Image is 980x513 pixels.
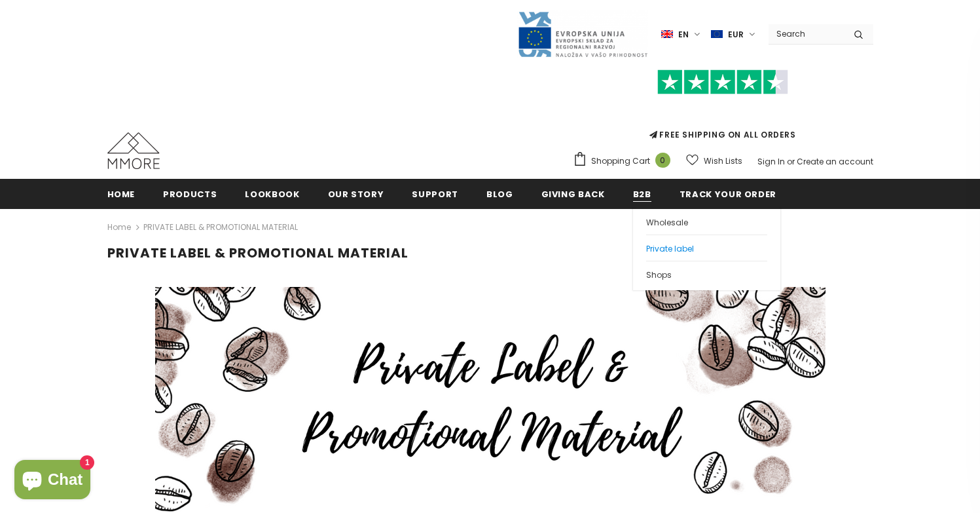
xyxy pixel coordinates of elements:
a: Shops [646,261,767,287]
span: Blog [486,188,513,200]
img: i-lang-1.png [661,29,673,40]
span: Lookbook [245,188,299,200]
a: Create an account [797,156,873,167]
span: Private label [646,243,694,254]
a: Products [163,179,217,208]
inbox-online-store-chat: Shopify online store chat [10,460,94,503]
a: Giving back [541,179,605,208]
a: B2B [633,179,651,208]
span: B2B [633,188,651,200]
img: MMORE Cases [107,132,160,169]
span: Giving back [541,188,605,200]
span: PRIVATE LABEL & PROMOTIONAL MATERIAL [107,244,408,262]
span: Home [107,188,136,200]
a: support [412,179,458,208]
a: Wholesale [646,209,767,235]
a: Home [107,179,136,208]
span: PRIVATE LABEL & PROMOTIONAL MATERIAL [143,219,298,235]
img: Javni Razpis [517,10,648,58]
span: 0 [655,153,670,168]
input: Search Site [769,24,844,43]
span: Wish Lists [704,155,742,168]
span: support [412,188,458,200]
span: Wholesale [646,217,688,228]
span: or [787,156,795,167]
span: EUR [728,28,744,41]
a: Track your order [680,179,776,208]
span: Products [163,188,217,200]
span: Shopping Cart [591,155,650,168]
a: Blog [486,179,513,208]
a: Lookbook [245,179,299,208]
span: Shops [646,269,672,280]
a: Shopping Cart 0 [573,151,677,171]
a: Javni Razpis [517,28,648,39]
span: Track your order [680,188,776,200]
a: Sign In [757,156,785,167]
span: Our Story [328,188,384,200]
a: Private label [646,235,767,261]
iframe: Customer reviews powered by Trustpilot [573,94,873,128]
span: FREE SHIPPING ON ALL ORDERS [573,75,873,140]
img: Trust Pilot Stars [657,69,788,95]
a: Home [107,219,131,235]
a: Wish Lists [686,149,742,172]
span: en [678,28,689,41]
a: Our Story [328,179,384,208]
